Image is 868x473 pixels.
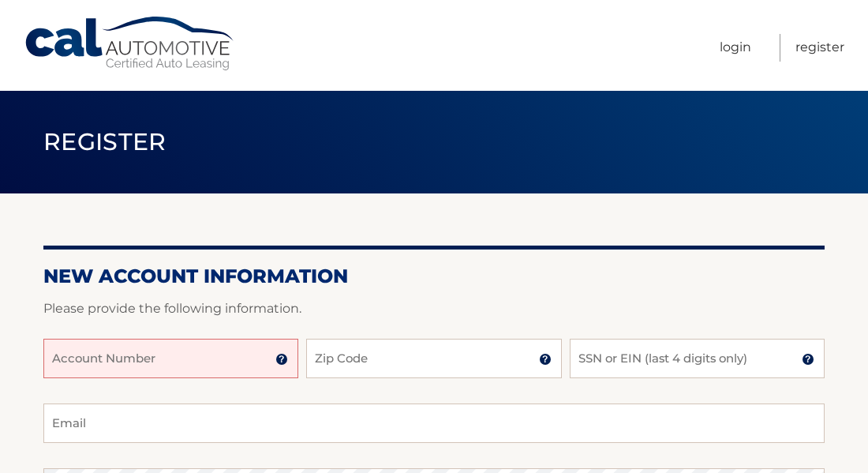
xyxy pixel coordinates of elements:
[43,298,825,320] p: Please provide the following information.
[43,265,825,288] h2: New Account Information
[795,34,844,62] a: Register
[275,353,288,366] img: tooltip.svg
[43,339,298,378] input: Account Number
[43,404,825,443] input: Email
[539,353,552,366] img: tooltip.svg
[802,353,814,366] img: tooltip.svg
[570,339,825,378] input: SSN or EIN (last 4 digits only)
[306,339,561,378] input: Zip Code
[43,127,166,156] span: Register
[720,34,751,62] a: Login
[24,16,237,72] a: Cal Automotive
